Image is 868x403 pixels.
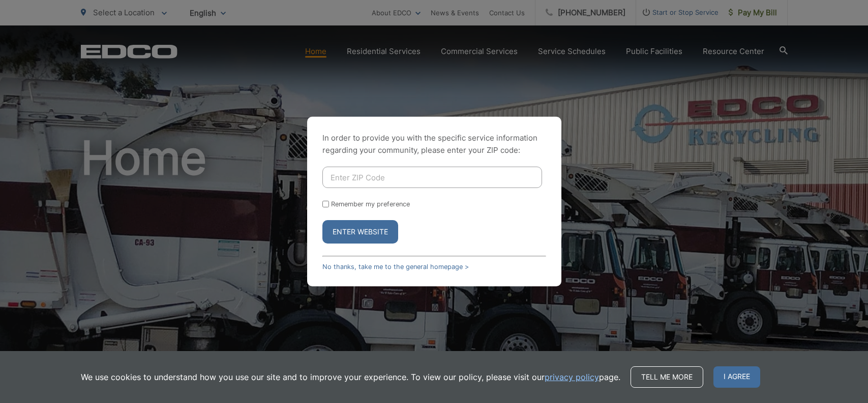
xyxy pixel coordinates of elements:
a: privacy policy [545,371,599,383]
a: Tell me more [631,366,703,388]
a: No thanks, take me to the general homepage > [322,263,469,271]
p: We use cookies to understand how you use our site and to improve your experience. To view our pol... [81,371,620,383]
input: Enter ZIP Code [322,167,542,188]
span: I agree [713,366,760,388]
p: In order to provide you with the specific service information regarding your community, please en... [322,132,546,156]
button: Enter Website [322,220,398,244]
label: Remember my preference [331,200,410,208]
